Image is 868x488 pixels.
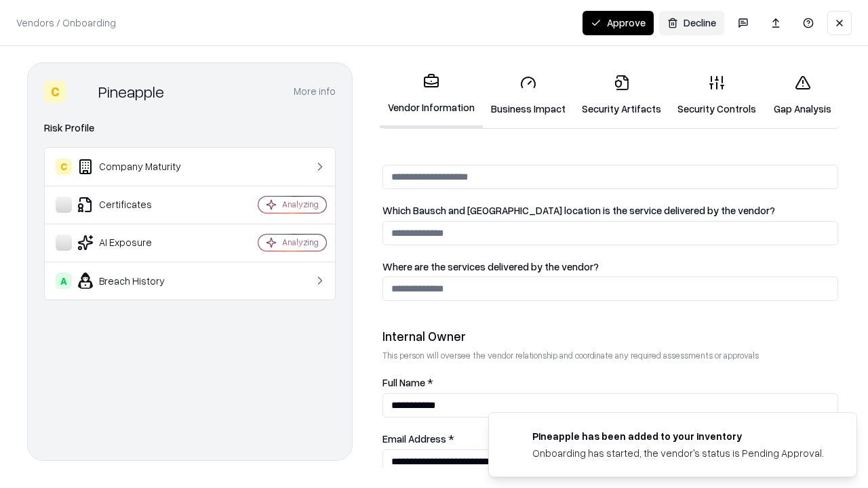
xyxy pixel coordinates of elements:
button: Decline [659,11,724,35]
div: C [56,159,72,175]
div: Onboarding has started, the vendor's status is Pending Approval. [532,446,824,460]
img: Pineapple [71,81,93,102]
div: Pineapple has been added to your inventory [532,429,824,443]
button: Approve [583,11,654,35]
p: Vendors / Onboarding [16,16,116,30]
label: Full Name * [382,378,838,388]
div: Company Maturity [56,159,218,175]
div: Risk Profile [44,120,336,136]
div: AI Exposure [56,235,218,251]
a: Security Controls [669,64,764,127]
div: Certificates [56,197,218,213]
div: Pineapple [98,81,164,102]
label: Which Bausch and [GEOGRAPHIC_DATA] location is the service delivered by the vendor? [382,205,838,216]
a: Security Artifacts [574,64,669,127]
div: C [44,81,66,102]
div: Analyzing [282,237,319,248]
div: Analyzing [282,199,319,210]
label: Email Address * [382,434,838,444]
p: This person will oversee the vendor relationship and coordinate any required assessments or appro... [382,350,838,361]
button: More info [294,79,336,104]
img: pineappleenergy.com [505,429,521,445]
div: Breach History [56,272,218,289]
a: Vendor Information [380,62,483,128]
div: A [56,272,72,289]
a: Gap Analysis [764,64,841,127]
label: Where are the services delivered by the vendor? [382,262,838,272]
div: Internal Owner [382,328,838,344]
a: Business Impact [483,64,574,127]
